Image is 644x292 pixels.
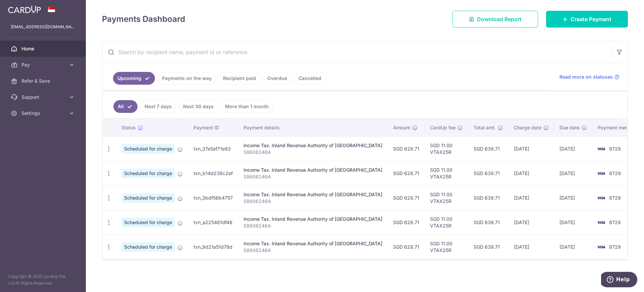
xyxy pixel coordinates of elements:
td: SGD 628.71 [388,161,425,185]
span: 8729 [609,244,621,250]
span: Read more on statuses [559,74,613,80]
iframe: Opens a widget where you can find more information [601,272,637,289]
span: Scheduled for charge [121,218,175,227]
a: All [113,100,138,113]
span: Due date [559,124,580,131]
a: Payments on the way [158,72,216,85]
a: Read more on statuses [559,74,620,80]
td: [DATE] [508,210,554,235]
th: Payment method [592,119,643,136]
td: SGD 628.71 [388,136,425,161]
td: SGD 628.71 [388,210,425,235]
div: Income Tax. Inland Revenue Authority of [GEOGRAPHIC_DATA] [244,240,382,247]
span: Scheduled for charge [121,193,175,203]
td: txn_a225481df48 [188,210,238,235]
p: S8606246A [244,222,382,229]
div: Income Tax. Inland Revenue Authority of [GEOGRAPHIC_DATA] [244,167,382,173]
td: [DATE] [554,210,592,235]
span: Status [121,124,136,131]
td: [DATE] [508,161,554,185]
a: Upcoming [113,72,155,85]
p: S8606246A [244,198,382,205]
span: 8729 [609,195,621,201]
a: Create Payment [546,11,628,28]
div: Income Tax. Inland Revenue Authority of [GEOGRAPHIC_DATA] [244,142,382,149]
td: SGD 639.71 [468,235,508,259]
span: Scheduled for charge [121,169,175,178]
p: S8606246A [244,173,382,180]
td: SGD 11.00 VTAX25R [425,161,468,185]
span: Scheduled for charge [121,144,175,154]
a: Download Report [452,11,538,28]
img: Bank Card [594,194,608,202]
td: txn_9d21a51d78d [188,235,238,259]
td: [DATE] [554,185,592,210]
td: [DATE] [508,235,554,259]
a: Cancelled [294,72,326,85]
span: CardUp fee [430,124,455,131]
td: SGD 639.71 [468,136,508,161]
div: Income Tax. Inland Revenue Authority of [GEOGRAPHIC_DATA] [244,191,382,198]
a: Recipient paid [219,72,260,85]
span: Support [21,94,66,100]
img: Bank Card [594,243,608,251]
td: [DATE] [554,235,592,259]
span: Pay [21,61,66,68]
span: Total amt. [474,124,496,131]
p: S8606246A [244,247,382,254]
a: Next 7 days [140,100,176,113]
td: txn_37e5ef71e93 [188,136,238,161]
p: S8606246A [244,149,382,156]
td: SGD 11.00 VTAX25R [425,185,468,210]
td: txn_b14d238c2ef [188,161,238,185]
span: Amount [393,124,410,131]
td: [DATE] [554,161,592,185]
span: 8729 [609,146,621,152]
td: [DATE] [508,136,554,161]
a: Overdue [263,72,291,85]
th: Payment details [238,119,388,136]
td: SGD 11.00 VTAX25R [425,235,468,259]
span: 8729 [609,170,621,176]
a: More than 1 month [221,100,273,113]
span: 8729 [609,219,621,225]
img: Bank Card [594,218,608,226]
div: Income Tax. Inland Revenue Authority of [GEOGRAPHIC_DATA] [244,216,382,222]
td: [DATE] [508,185,554,210]
span: Create Payment [571,15,611,23]
td: SGD 11.00 VTAX25R [425,136,468,161]
td: txn_3bdf56b4757 [188,185,238,210]
img: CardUp [8,5,41,13]
span: Charge date [514,124,541,131]
h4: Payments Dashboard [102,13,185,25]
span: Settings [21,110,66,117]
td: SGD 639.71 [468,210,508,235]
td: [DATE] [554,136,592,161]
td: SGD 628.71 [388,235,425,259]
span: Scheduled for charge [121,242,175,252]
span: Home [21,45,66,52]
span: Download Report [477,15,522,23]
p: [EMAIL_ADDRESS][DOMAIN_NAME] [11,24,75,30]
span: Refer & Save [21,78,66,84]
img: Bank Card [594,169,608,177]
td: SGD 628.71 [388,185,425,210]
th: Payment ID [188,119,238,136]
a: Next 30 days [179,100,218,113]
input: Search by recipient name, payment id or reference [102,41,611,63]
td: SGD 639.71 [468,185,508,210]
img: Bank Card [594,145,608,153]
td: SGD 11.00 VTAX25R [425,210,468,235]
td: SGD 639.71 [468,161,508,185]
